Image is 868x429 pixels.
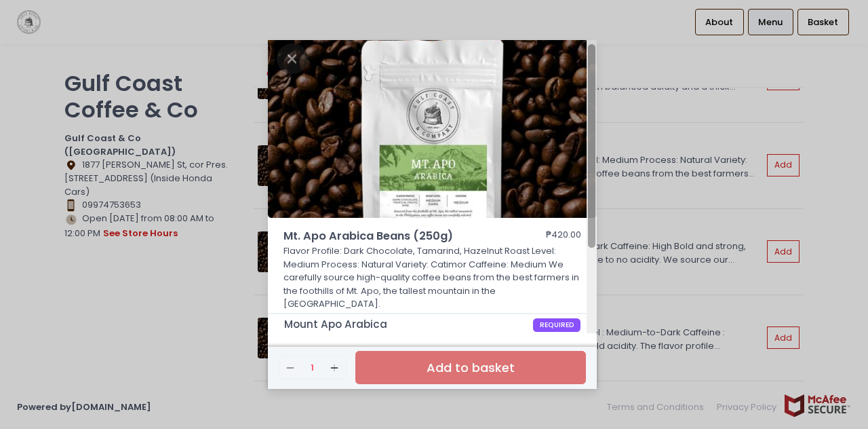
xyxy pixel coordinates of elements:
[268,33,597,218] img: Mt. Apo Arabica Beans (250g)
[546,228,581,244] div: ₱420.00
[533,318,581,332] span: REQUIRED
[277,51,308,64] button: Close
[284,332,581,364] div: Pre-order, 5-7 days with additional cost for shipping from [GEOGRAPHIC_DATA]. Please check the bo...
[284,318,533,331] span: Mount Apo Arabica
[283,228,507,244] span: Mt. Apo Arabica Beans (250g)
[355,351,586,384] button: Add to basket
[283,244,582,311] p: Flavor Profile: Dark Chocolate, Tamarind, Hazelnut Roast Level: Medium Process: Natural Variety: ...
